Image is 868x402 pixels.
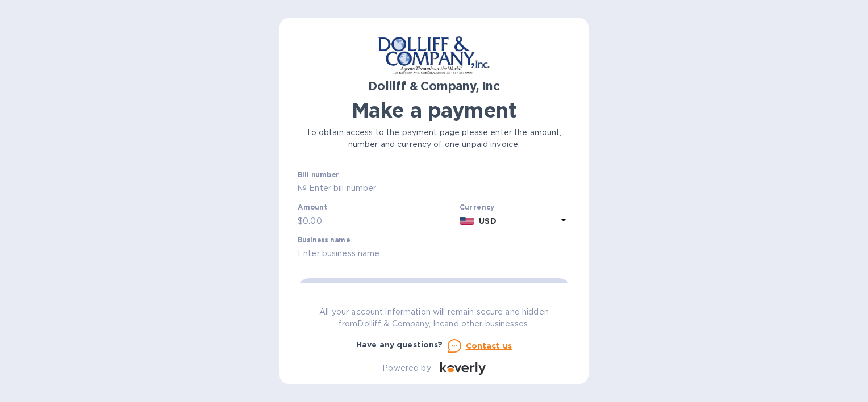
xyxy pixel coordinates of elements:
p: Powered by [382,362,431,374]
p: All your account information will remain secure and hidden from Dolliff & Company, Inc and other ... [298,306,570,330]
p: To obtain access to the payment page please enter the amount, number and currency of one unpaid i... [298,127,570,150]
input: 0.00 [303,212,455,229]
b: USD [479,216,496,225]
img: USD [460,217,475,225]
input: Enter bill number [307,180,570,197]
input: Enter business name [298,245,570,262]
b: Dolliff & Company, Inc [368,79,500,93]
label: Bill number [298,171,339,178]
u: Contact us [466,341,512,350]
label: Business name [298,237,350,244]
h1: Make a payment [298,98,570,122]
p: $ [298,215,303,227]
p: № [298,182,307,194]
b: Currency [460,203,495,211]
b: Have any questions? [356,340,443,349]
label: Amount [298,204,327,211]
